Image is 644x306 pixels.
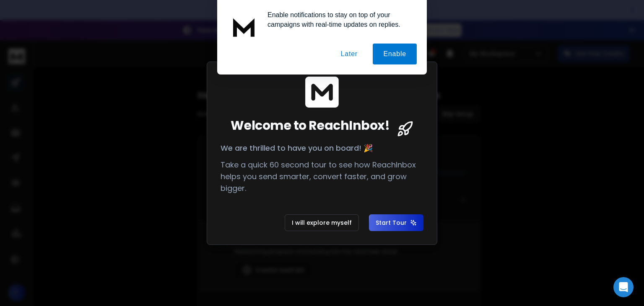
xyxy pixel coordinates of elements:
[221,159,423,194] p: Take a quick 60 second tour to see how ReachInbox helps you send smarter, convert faster, and gro...
[369,214,423,231] button: Start Tour
[330,44,368,64] button: Later
[227,10,261,44] img: notification icon
[376,219,417,227] span: Start Tour
[261,10,417,29] div: Enable notifications to stay on top of your campaigns with real-time updates on replies.
[613,277,634,297] div: Open Intercom Messenger
[373,44,417,64] button: Enable
[285,214,359,231] button: I will explore myself
[231,118,390,133] span: Welcome to ReachInbox!
[221,142,423,154] p: We are thrilled to have you on board! 🎉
